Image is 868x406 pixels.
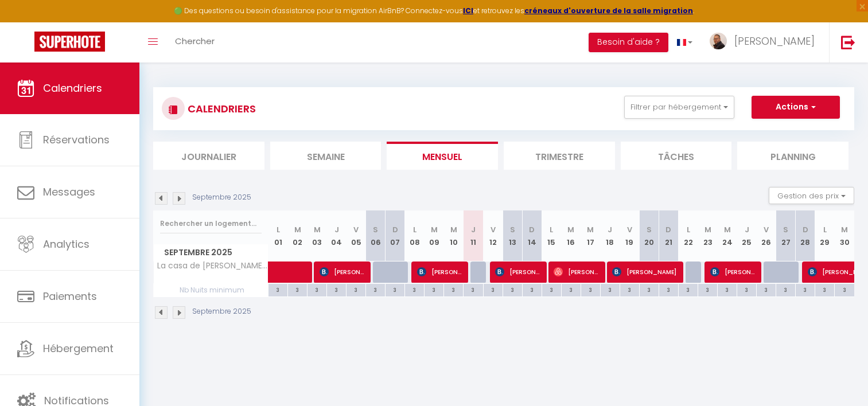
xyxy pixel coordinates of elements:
span: Réservations [43,132,110,147]
th: 11 [464,210,483,261]
img: ... [710,33,727,50]
h3: CALENDRIERS [185,96,256,122]
span: Hébergement [43,341,114,356]
div: 3 [562,284,581,295]
div: 3 [366,284,385,295]
span: La casa de [PERSON_NAME], Appartement 4 personnes [155,261,270,270]
a: ... [PERSON_NAME] [701,22,829,63]
div: 3 [327,284,346,295]
li: Trimestre [504,142,615,170]
abbr: L [550,224,553,235]
abbr: V [491,224,496,235]
div: 3 [288,284,307,295]
th: 16 [561,210,581,261]
span: [PERSON_NAME] [495,261,540,283]
abbr: S [510,224,515,235]
th: 12 [483,210,503,261]
div: 3 [405,284,424,295]
th: 01 [268,210,288,261]
th: 18 [600,210,620,261]
div: 3 [523,284,542,295]
a: ICI [463,6,473,15]
th: 06 [366,210,386,261]
abbr: J [471,224,476,235]
th: 13 [503,210,522,261]
span: Analytics [43,237,89,251]
div: 3 [444,284,463,295]
span: [PERSON_NAME] [612,261,677,283]
abbr: M [431,224,438,235]
span: Paiements [43,289,97,303]
span: [PERSON_NAME] [320,261,365,283]
abbr: V [353,224,359,235]
span: Nb Nuits minimum [154,284,268,296]
span: [PERSON_NAME] [417,261,462,283]
div: 3 [464,284,482,295]
th: 08 [405,210,425,261]
a: créneaux d'ouverture de la salle migration [524,6,693,15]
span: [PERSON_NAME] [554,261,599,283]
li: Semaine [270,142,382,170]
th: 14 [522,210,542,261]
abbr: M [314,224,321,235]
button: Besoin d'aide ? [589,33,668,52]
div: 3 [425,284,443,295]
div: 3 [347,284,365,295]
abbr: J [334,224,339,235]
span: Messages [43,185,95,199]
abbr: D [392,224,398,235]
th: 02 [288,210,308,261]
div: 3 [386,284,404,295]
abbr: M [450,224,457,235]
th: 10 [444,210,464,261]
a: Chercher [166,22,223,63]
input: Rechercher un logement... [160,213,262,234]
li: Mensuel [387,142,498,170]
th: 17 [581,210,600,261]
abbr: M [587,224,594,235]
span: Septembre 2025 [154,244,268,261]
li: Journalier [153,142,264,170]
div: 3 [484,284,503,295]
span: Calendriers [43,81,102,95]
iframe: Chat [617,49,859,397]
th: 09 [425,210,444,261]
th: 04 [327,210,347,261]
span: Chercher [175,35,215,47]
th: 03 [308,210,327,261]
div: 3 [581,284,600,295]
div: 3 [268,284,287,295]
th: 15 [542,210,561,261]
img: logout [841,35,855,49]
img: Super Booking [34,32,105,52]
abbr: M [567,224,574,235]
div: 3 [308,284,326,295]
th: 05 [347,210,366,261]
abbr: S [373,224,378,235]
p: Septembre 2025 [192,192,251,203]
abbr: L [413,224,417,235]
abbr: L [277,224,280,235]
abbr: M [294,224,301,235]
abbr: D [529,224,535,235]
div: 3 [601,284,620,295]
div: 3 [542,284,561,295]
th: 07 [386,210,405,261]
p: Septembre 2025 [192,306,251,317]
div: 3 [503,284,522,295]
abbr: J [608,224,612,235]
span: [PERSON_NAME] [734,34,815,48]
